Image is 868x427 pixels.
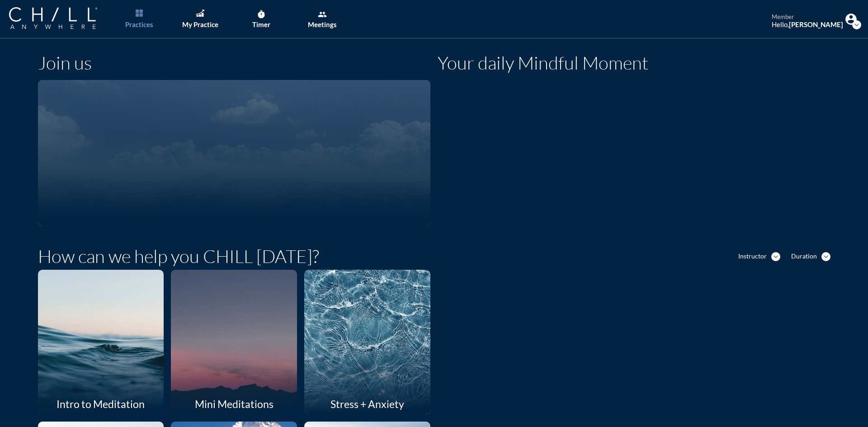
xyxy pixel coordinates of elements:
[738,253,767,260] div: Instructor
[852,20,861,29] i: expand_more
[38,394,164,414] div: Intro to Meditation
[182,20,218,28] div: My Practice
[845,14,857,25] img: Profile icon
[772,14,843,21] div: member
[257,10,266,19] i: timer
[38,52,92,74] h1: Join us
[38,245,319,267] h1: How can we help you CHILL [DATE]?
[772,20,843,28] div: Hello,
[791,253,817,260] div: Duration
[136,9,143,17] img: List
[308,20,337,28] div: Meetings
[196,9,204,17] img: Graph
[318,10,327,19] i: group
[304,394,430,414] div: Stress + Anxiety
[171,394,297,414] div: Mini Meditations
[438,52,648,74] h1: Your daily Mindful Moment
[821,252,830,261] i: expand_more
[252,20,270,28] div: Timer
[9,7,97,29] img: Company Logo
[789,20,843,28] strong: [PERSON_NAME]
[125,20,153,28] div: Practices
[771,252,780,261] i: expand_more
[9,7,115,30] a: Company Logo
